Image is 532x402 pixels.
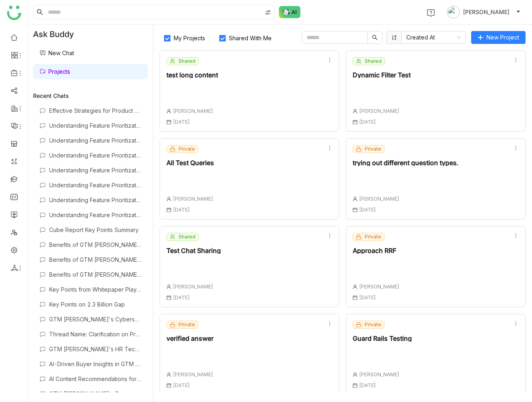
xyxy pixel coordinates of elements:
[49,182,141,189] div: Understanding Feature Prioritization
[365,233,381,240] span: Private
[173,294,190,300] span: [DATE]
[471,31,526,44] button: New Project
[49,197,141,203] div: Understanding Feature Prioritization
[359,119,376,125] span: [DATE]
[28,25,153,44] div: Ask Buddy
[49,375,141,382] div: AI Content Recommendations for Sellers
[359,294,376,300] span: [DATE]
[365,58,382,65] span: Shared
[365,145,381,153] span: Private
[49,167,141,174] div: Understanding Feature Prioritization
[173,371,213,377] span: [PERSON_NAME]
[49,256,141,263] div: Benefits of GTM [PERSON_NAME]'s Digital Sales Rooms
[359,371,399,377] span: [PERSON_NAME]
[49,346,141,352] div: GTM [PERSON_NAME]'s HR Tech Revenue Metrics
[353,247,399,254] div: Approach RRF
[359,207,376,213] span: [DATE]
[170,35,208,41] span: My Projects
[7,6,21,20] img: logo
[173,196,213,202] span: [PERSON_NAME]
[486,33,519,42] span: New Project
[39,50,74,56] a: New Chat
[353,335,412,342] div: Guard Rails Testing
[173,119,190,125] span: [DATE]
[265,9,271,16] img: search-type.svg
[173,207,190,213] span: [DATE]
[166,335,214,342] div: verified answer
[445,6,522,19] button: [PERSON_NAME]
[179,58,195,65] span: Shared
[49,331,141,338] div: Thread Name: Clarification on Prompt B
[49,122,141,129] div: Understanding Feature Prioritization
[179,233,195,240] span: Shared
[166,247,221,254] div: Test Chat Sharing
[166,72,218,78] div: test long content
[179,321,195,328] span: Private
[49,271,141,278] div: Benefits of GTM [PERSON_NAME]'s Digital Sales Rooms
[33,92,148,99] div: Recent Chats
[49,152,141,159] div: Understanding Feature Prioritization
[49,107,141,114] div: Effective Strategies for Product Launch
[359,196,399,202] span: [PERSON_NAME]
[463,8,509,17] span: [PERSON_NAME]
[173,108,213,114] span: [PERSON_NAME]
[49,316,141,323] div: GTM [PERSON_NAME]'s Cybersecurity Metrics
[353,160,458,166] div: trying out different question types.
[49,390,141,397] div: GTM [PERSON_NAME]'s Revenue Impact Metrics
[49,211,141,218] div: Understanding Feature Prioritization
[365,321,381,328] span: Private
[49,241,141,248] div: Benefits of GTM [PERSON_NAME]'s Digital Sales Rooms
[49,361,141,367] div: AI-Driven Buyer Insights in GTM Buddy
[226,35,275,41] span: Shared With Me
[173,382,190,388] span: [DATE]
[49,226,141,233] div: Cube Report Key Points Summary
[179,145,195,153] span: Private
[406,31,461,44] nz-select-item: Created At
[447,6,460,19] img: avatar
[49,137,141,144] div: Understanding Feature Prioritization
[359,284,399,290] span: [PERSON_NAME]
[49,301,141,308] div: Key Points on 2.3 Billion Gap
[359,108,399,114] span: [PERSON_NAME]
[166,160,214,166] div: All Test Queries
[427,9,435,17] img: help.svg
[49,286,141,293] div: Key Points from Whitepaper Playbooks
[173,284,213,290] span: [PERSON_NAME]
[39,68,70,75] a: Projects
[279,6,301,18] img: ask-buddy-normal.svg
[353,72,411,78] div: Dynamic Filter Test
[359,382,376,388] span: [DATE]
